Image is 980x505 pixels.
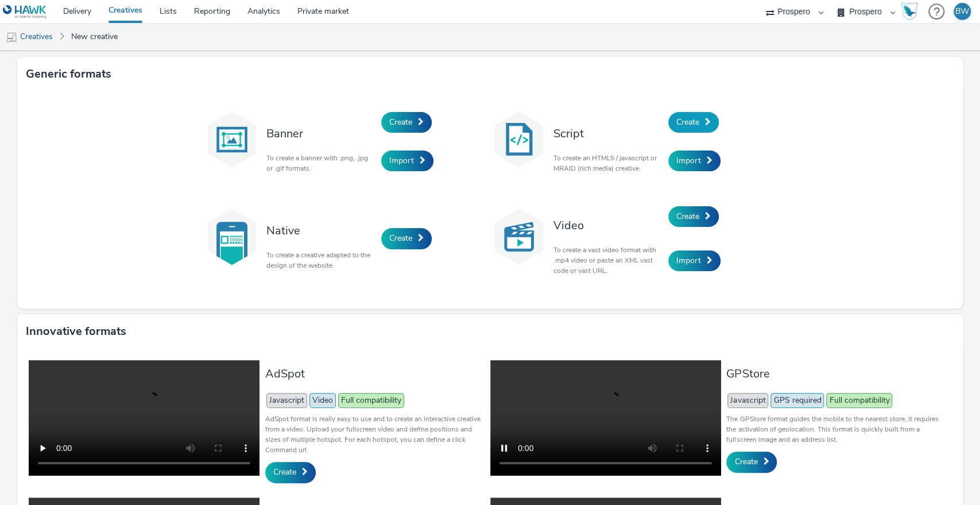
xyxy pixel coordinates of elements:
span: Create [389,117,412,128]
img: banner.svg [203,111,261,168]
img: mobile [6,32,17,43]
p: To create a banner with .png, .jpg or .gif formats. [266,153,375,174]
a: Create [668,112,719,133]
h3: Generic formats [26,65,111,83]
h3: Script [553,126,663,141]
a: Create [381,112,432,133]
span: Create [273,467,296,477]
div: BW [955,3,969,20]
span: Create [734,456,757,467]
h3: Banner [266,126,375,141]
span: Import [389,155,414,166]
a: Create [265,462,316,483]
a: Import [381,151,433,171]
span: Create [389,233,412,244]
img: video.svg [490,208,548,265]
span: Javascript [266,393,307,408]
a: New creative [65,23,123,51]
a: Create [726,452,777,472]
img: native.svg [203,208,261,265]
h3: Innovative formats [26,323,126,340]
span: GPS required [770,393,824,408]
h3: Video [553,218,663,233]
span: Import [676,255,701,266]
span: Import [676,155,701,166]
p: The GPStore format guides the mobile to the nearest store, it requires the activation of geolocat... [726,414,946,445]
img: code.svg [490,111,548,168]
a: Import [668,250,721,271]
p: To create a creative adapted to the design of the website. [266,250,375,271]
span: Full compatibility [826,393,892,408]
a: Create [381,228,432,249]
h3: AdSpot [265,366,485,381]
p: To create an HTML5 / javascript or MRAID (rich media) creative. [553,153,663,174]
h3: Native [266,223,375,238]
span: Full compatibility [338,393,404,408]
img: undefined Logo [3,5,47,19]
span: Video [309,393,336,408]
span: Javascript [727,393,768,408]
h3: GPStore [726,366,946,381]
p: To create a vast video format with .mp4 video or paste an XML vast code or vast URL. [553,245,663,276]
a: Import [668,151,721,171]
img: Hawk Academy [901,2,918,21]
p: AdSpot format is really easy to use and to create an interactive creative from a video. Upload yo... [265,414,485,455]
a: Hawk Academy [901,2,923,21]
span: Create [676,117,699,128]
a: Create [668,206,719,227]
span: Create [676,211,699,222]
